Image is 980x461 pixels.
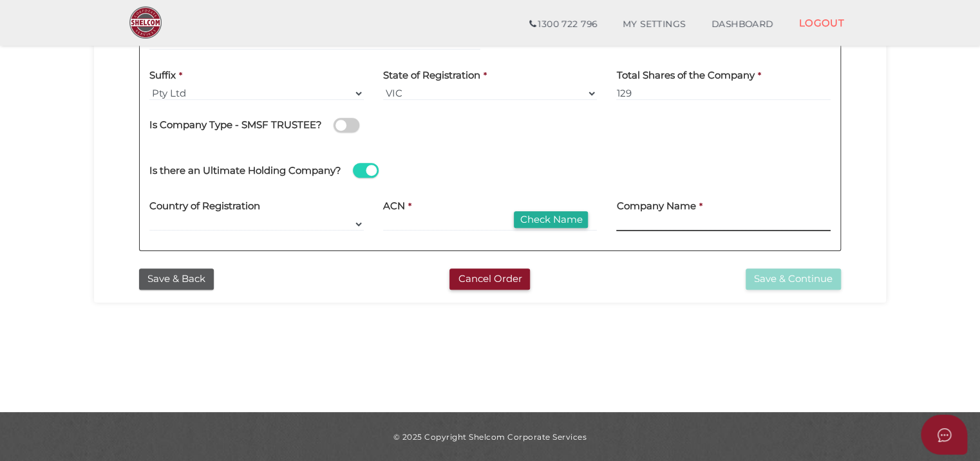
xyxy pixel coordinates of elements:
h4: Country of Registration [149,201,260,212]
button: Cancel Order [449,268,530,290]
h4: ACN [383,201,405,212]
a: LOGOUT [786,10,857,36]
h4: Total Shares of the Company [616,70,754,81]
button: Save & Continue [746,268,841,290]
select: v [149,217,364,231]
h4: Suffix [149,70,176,81]
a: DASHBOARD [699,12,786,37]
h4: Company Name [616,201,695,212]
button: Check Name [514,211,588,229]
a: 1300 722 796 [516,12,610,37]
div: © 2025 Copyright Shelcom Corporate Services [104,431,876,442]
a: MY SETTINGS [610,12,699,37]
h4: State of Registration [383,70,480,81]
h4: Is there an Ultimate Holding Company? [149,165,341,176]
button: Open asap [921,415,967,455]
button: Save & Back [139,268,214,290]
h4: Is Company Type - SMSF TRUSTEE? [149,120,322,131]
